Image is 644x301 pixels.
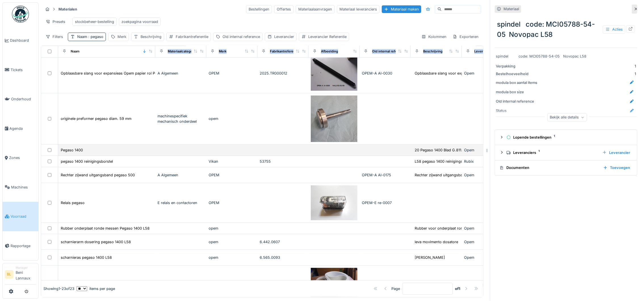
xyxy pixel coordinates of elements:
[274,5,293,13] div: Offertes
[158,172,204,178] div: A Algemeen
[71,49,79,54] div: Naam
[496,71,538,77] div: Bestelhoeveelheid
[87,35,103,39] span: : pegaso
[464,240,474,244] span: Opem
[496,63,538,69] div: Verpakking
[260,159,306,164] div: 53755
[415,226,508,231] div: Rubber voor onderplaat ronde messen Pegaso 1400...
[3,114,38,143] a: Agenda
[176,34,208,39] div: Fabrikantreferentie
[3,202,38,231] a: Voorraad
[415,71,504,76] div: Opblaasbare slang voor expansieas Opem papier ...
[43,33,66,41] div: Filters
[168,49,196,54] div: Materiaalcategorie
[3,173,38,202] a: Machines
[600,149,632,156] div: Leverancier
[3,84,38,114] a: Onderhoud
[464,71,474,75] span: Opem
[223,34,260,39] div: Old internal reference
[496,99,538,104] div: Old internal reference
[496,89,538,95] div: modula box size
[77,286,115,291] div: items per page
[209,116,255,121] div: opem
[464,159,474,164] span: Rubix
[3,143,38,173] a: Zones
[274,34,294,39] div: Leverancier
[9,155,36,160] span: Zones
[3,26,38,55] a: Dashboard
[158,71,204,76] div: A Algemeen
[500,165,599,170] div: Documenten
[11,96,36,102] span: Onderhoud
[311,96,357,142] img: originele preformer pegaso diam. 59 mm
[506,135,630,140] div: Lopende bestellingen
[121,19,158,24] div: zoekpagina voorraad
[362,200,408,205] div: OPEM-E re-0007
[5,266,36,285] a: BL ManagerBeni Lannaux
[209,71,255,76] div: OPEM
[158,113,204,124] div: machinespecifiek mechanisch onderdeel
[391,286,400,291] div: Page
[246,5,272,13] div: Bestellingen
[219,49,226,54] div: Merk
[61,71,183,76] div: Opblaasbare slang voor expansieas Opem papier rol Pegaso 500/1000
[497,147,635,158] summary: Leveranciers1Leverancier
[321,49,338,54] div: Afbeelding
[504,6,519,12] div: Materiaal
[464,255,474,260] span: Opem
[270,49,299,54] div: Fabrikantreferentie
[296,5,335,13] div: Materiaalaanvragen
[496,54,636,59] div: spindel code: MCI05788-54-05 Novopac L58
[464,148,474,152] span: Opem
[474,49,493,54] div: Leverancier
[5,270,13,279] li: BL
[362,71,408,76] div: OPEM-A Al-0030
[209,239,255,245] div: opem
[9,126,36,131] span: Agenda
[311,185,357,220] img: Relais pegaso
[260,239,306,245] div: 6.442.0607
[11,185,36,190] span: Machines
[496,80,538,85] div: modula box aantal items
[209,255,255,260] div: opem
[372,49,406,54] div: Old internal reference
[260,255,306,260] div: 6.565.0093
[209,172,255,178] div: OPEM
[61,200,85,205] div: Relais pegaso
[3,55,38,85] a: Tickets
[337,5,379,13] div: Materiaal leveranciers
[77,34,103,39] div: Naam
[506,150,598,155] div: Leveranciers
[415,172,504,178] div: Rechter zijwand uitgangsband pegaso 500 alu plaat
[61,239,131,245] div: scharnierarm dosering pegaso 1400 L58
[12,6,29,23] img: Badge_color-CXgf-gQk.svg
[423,49,442,54] div: Beschrijving
[43,18,68,26] div: Presets
[415,255,445,260] div: [PERSON_NAME]
[450,33,481,41] div: Exporteren
[308,34,347,39] div: Leverancier Referentie
[496,108,538,113] div: Status
[362,172,408,178] div: OPEM-A Al-0175
[547,113,587,121] div: Bekijk alle details
[415,239,458,245] div: leva movimento dosatore
[419,33,449,41] div: Kolommen
[61,116,131,121] div: originele preformer pegaso diam. 59 mm
[415,159,475,164] div: L58 pegaso 1400 reinigingsborstel
[10,38,36,43] span: Dashboard
[56,7,79,12] strong: Materialen
[603,25,625,33] div: Acties
[11,243,36,249] span: Rapportage
[3,231,38,261] a: Rapportage
[16,266,36,270] div: Manager
[497,163,635,173] summary: DocumentenToevoegen
[464,226,474,230] span: Opem
[209,200,255,205] div: OPEM
[75,19,114,24] div: stockbeheer-bestelling
[601,164,632,171] div: Toevoegen
[495,17,637,42] div: spindel code: MCI05788-54-05 Novopac L58
[541,63,636,69] div: 1
[16,266,36,283] li: Beni Lannaux
[260,71,306,76] div: 2025.TR000012
[209,159,255,164] div: Vikan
